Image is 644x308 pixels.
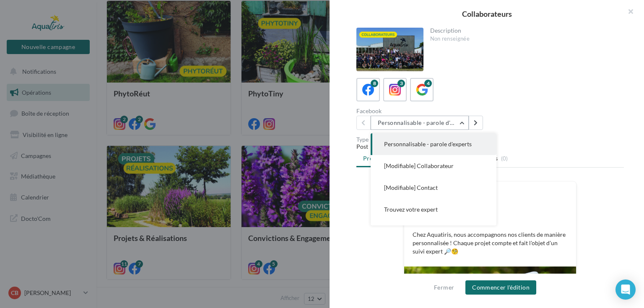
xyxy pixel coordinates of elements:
[615,280,636,300] div: Open Intercom Messenger
[430,35,618,43] div: Non renseignée
[356,142,624,151] div: Post
[430,28,618,34] div: Description
[424,80,432,87] div: 4
[371,133,496,155] button: Personnalisable - parole d'experts
[371,80,378,87] div: 8
[384,140,472,148] span: Personnalisable - parole d'experts
[371,199,496,220] button: Trouvez votre expert
[384,206,438,213] span: Trouvez votre expert
[371,116,469,130] button: Personnalisable - parole d'experts
[397,80,405,87] div: 3
[501,155,508,162] span: (0)
[384,162,454,169] span: [Modifiable] Collaborateur
[384,184,438,191] span: [Modifiable] Contact
[465,280,536,295] button: Commencer l'édition
[413,214,568,256] p: Parole d'experts 🎙️ Chez Aquatiris, nous accompagnons nos clients de manière personnalisée ! Chaq...
[371,155,496,177] button: [Modifiable] Collaborateur
[371,177,496,199] button: [Modifiable] Contact
[356,108,487,114] div: Facebook
[343,10,631,18] div: Collaborateurs
[356,137,624,142] div: Type
[431,282,457,292] button: Fermer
